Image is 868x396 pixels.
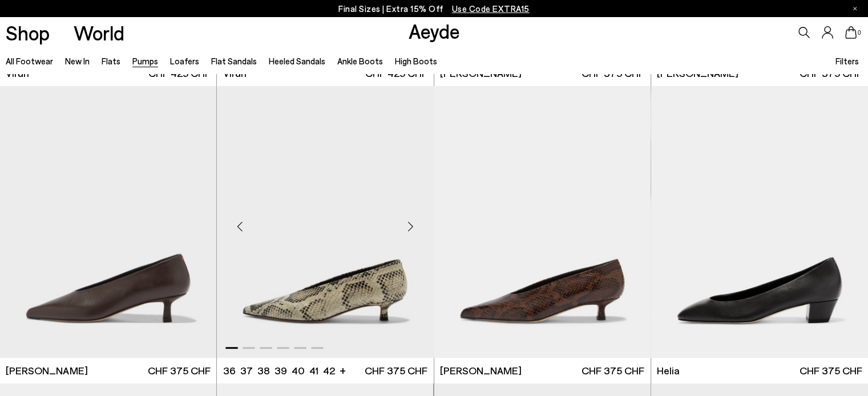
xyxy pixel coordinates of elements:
[132,56,158,66] a: Pumps
[148,364,211,378] span: CHF 375 CHF
[216,86,433,358] div: 2 / 6
[216,86,433,358] img: Clara Pointed-Toe Pumps
[240,364,253,378] li: 37
[217,86,433,358] a: 6 / 6 1 / 6 2 / 6 3 / 6 4 / 6 5 / 6 6 / 6 1 / 6 Next slide Previous slide
[217,86,433,358] img: Clara Pointed-Toe Pumps
[6,23,50,43] a: Shop
[323,364,335,378] li: 42
[845,26,857,39] a: 0
[651,358,868,383] a: Helia CHF 375 CHF
[835,56,859,66] span: Filters
[857,30,862,36] span: 0
[340,362,346,378] li: +
[223,364,236,378] li: 36
[395,56,437,66] a: High Boots
[452,3,530,14] span: Navigate to /collections/ss25-final-sizes
[651,86,868,358] img: Helia Low-Cut Pumps
[170,56,199,66] a: Loafers
[223,209,257,243] div: Previous slide
[394,209,428,243] div: Next slide
[217,358,433,383] a: 36 37 38 39 40 41 42 + CHF 375 CHF
[274,364,287,378] li: 39
[269,56,325,66] a: Heeled Sandals
[217,86,433,358] div: 1 / 6
[223,364,332,378] ul: variant
[440,364,522,378] span: [PERSON_NAME]
[65,56,90,66] a: New In
[409,19,460,43] a: Aeyde
[337,56,383,66] a: Ankle Boots
[338,2,530,16] p: Final Sizes | Extra 15% Off
[309,364,318,378] li: 41
[657,364,680,378] span: Helia
[74,23,124,43] a: World
[433,86,649,358] div: 2 / 6
[6,364,87,378] span: [PERSON_NAME]
[582,364,644,378] span: CHF 375 CHF
[102,56,120,66] a: Flats
[257,364,270,378] li: 38
[433,86,649,358] img: Clara Pointed-Toe Pumps
[6,56,53,66] a: All Footwear
[211,56,257,66] a: Flat Sandals
[292,364,305,378] li: 40
[365,364,427,378] span: CHF 375 CHF
[800,364,862,378] span: CHF 375 CHF
[434,86,651,358] img: Clara Pointed-Toe Pumps
[434,358,651,383] a: [PERSON_NAME] CHF 375 CHF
